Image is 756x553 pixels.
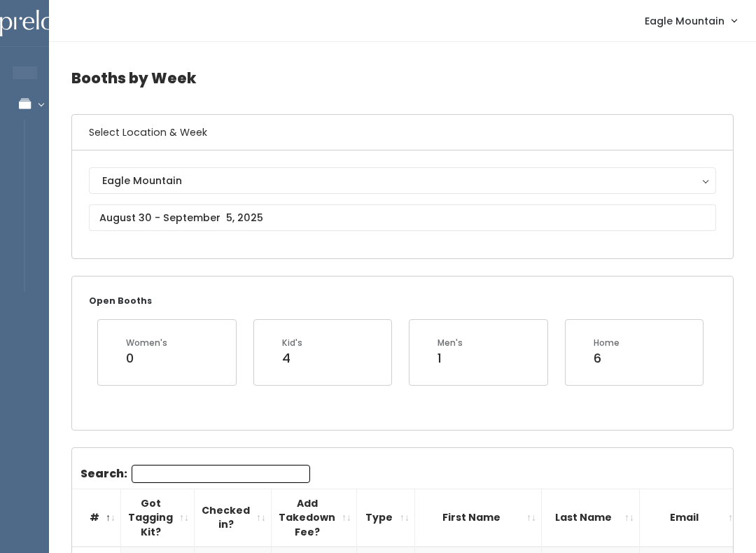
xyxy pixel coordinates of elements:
div: 6 [594,349,619,367]
th: Last Name: activate to sort column ascending [542,489,640,547]
h6: Select Location & Week [72,115,733,150]
input: Search: [132,465,310,483]
th: Type: activate to sort column ascending [357,489,415,547]
small: Open Booths [89,295,152,307]
input: August 30 - September 5, 2025 [89,204,716,231]
div: Women's [126,337,167,349]
a: Eagle Mountain [631,6,750,36]
button: Eagle Mountain [89,167,716,194]
th: Email: activate to sort column ascending [640,489,743,547]
div: 0 [126,349,167,367]
div: Kid's [282,337,302,349]
label: Search: [80,465,310,483]
th: First Name: activate to sort column ascending [415,489,542,547]
div: 4 [282,349,302,367]
th: #: activate to sort column descending [72,489,121,547]
th: Got Tagging Kit?: activate to sort column ascending [121,489,195,547]
th: Add Takedown Fee?: activate to sort column ascending [272,489,357,547]
div: Eagle Mountain [102,173,703,188]
div: Home [594,337,619,349]
h4: Booths by Week [71,59,734,97]
div: 1 [437,349,463,367]
span: Eagle Mountain [645,13,724,29]
th: Checked in?: activate to sort column ascending [195,489,272,547]
div: Men's [437,337,463,349]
